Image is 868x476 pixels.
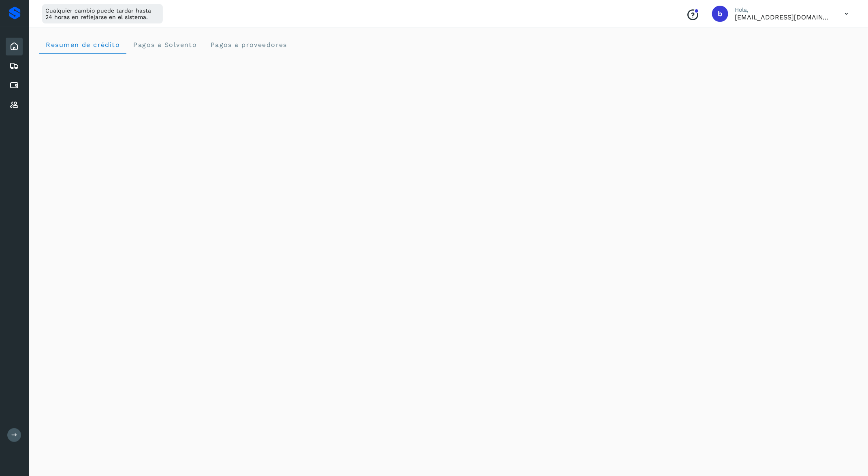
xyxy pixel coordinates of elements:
[133,41,197,49] span: Pagos a Solvento
[6,96,23,114] div: Proveedores
[42,4,163,23] div: Cualquier cambio puede tardar hasta 24 horas en reflejarse en el sistema.
[6,38,23,55] div: Inicio
[45,41,120,49] span: Resumen de crédito
[210,41,287,49] span: Pagos a proveedores
[6,76,23,94] div: Cuentas por pagar
[735,6,832,13] p: Hola,
[6,57,23,75] div: Embarques
[735,13,832,21] p: bluna@shuttlecentral.com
